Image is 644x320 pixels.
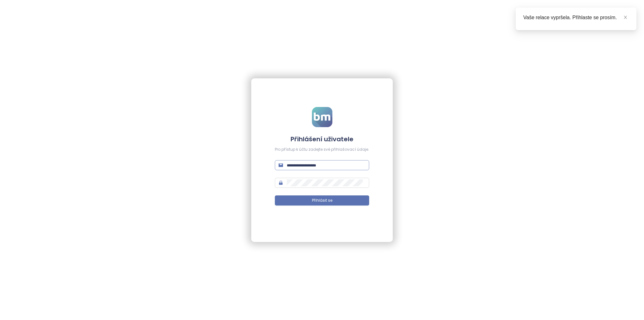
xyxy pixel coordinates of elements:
span: lock [279,181,283,185]
button: Přihlásit se [275,195,369,205]
img: logo [312,107,332,127]
h4: Přihlášení uživatele [275,135,369,143]
span: Přihlásit se [312,198,332,204]
div: Pro přístup k účtu zadejte své přihlašovací údaje. [275,147,369,153]
span: mail [279,163,283,167]
span: close [623,15,628,20]
div: Vaše relace vypršela. Přihlaste se prosím. [523,14,629,21]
